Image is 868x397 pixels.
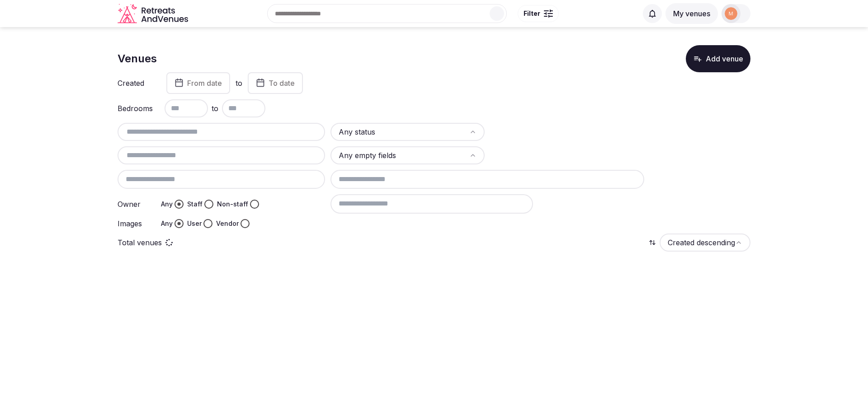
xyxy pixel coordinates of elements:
label: Any [161,219,173,228]
h1: Venues [118,51,157,66]
span: To date [269,79,295,88]
svg: Retreats and Venues company logo [118,4,190,24]
label: Images [118,220,154,227]
label: Owner [118,201,154,208]
label: Non-staff [217,200,248,209]
label: User [187,219,202,228]
label: Staff [187,200,203,209]
span: From date [187,79,222,88]
button: From date [166,72,230,94]
img: marina [725,7,737,20]
label: to [236,78,242,88]
button: Add venue [686,45,750,72]
label: Vendor [216,219,239,228]
label: Bedrooms [118,105,154,112]
button: To date [248,72,303,94]
button: My venues [665,3,718,24]
a: My venues [665,9,718,18]
button: Filter [518,5,559,22]
span: Filter [524,9,540,18]
a: Visit the homepage [118,4,190,24]
label: Created [118,79,154,87]
label: Any [161,200,173,209]
p: Total venues [118,238,162,248]
span: to [212,103,218,114]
